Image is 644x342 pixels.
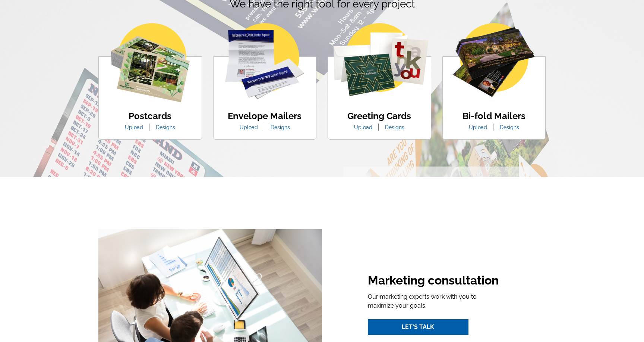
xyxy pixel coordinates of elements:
a: Designs [379,124,410,130]
a: Upload [463,124,493,130]
img: greeting-cards.png [330,23,429,97]
a: Upload [234,124,263,130]
p: Our marketing experts work with you to maximize your goals. [368,292,500,310]
h2: Marketing consultation [368,273,500,289]
h4: Postcards [119,111,181,122]
iframe: LiveChat chat widget [495,168,644,342]
img: postcards.png [111,23,190,102]
img: bio-fold-mailer.png [452,23,536,98]
a: Designs [150,124,181,130]
a: Designs [265,124,296,130]
img: envelope-mailer.png [225,23,304,99]
h4: Envelope Mailers [228,111,302,122]
a: Upload [348,124,378,130]
h4: Greeting Cards [347,111,411,122]
a: Let's Talk [368,319,468,335]
h4: Bi-fold Mailers [463,111,525,122]
a: Upload [119,124,149,130]
a: Designs [494,124,525,130]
